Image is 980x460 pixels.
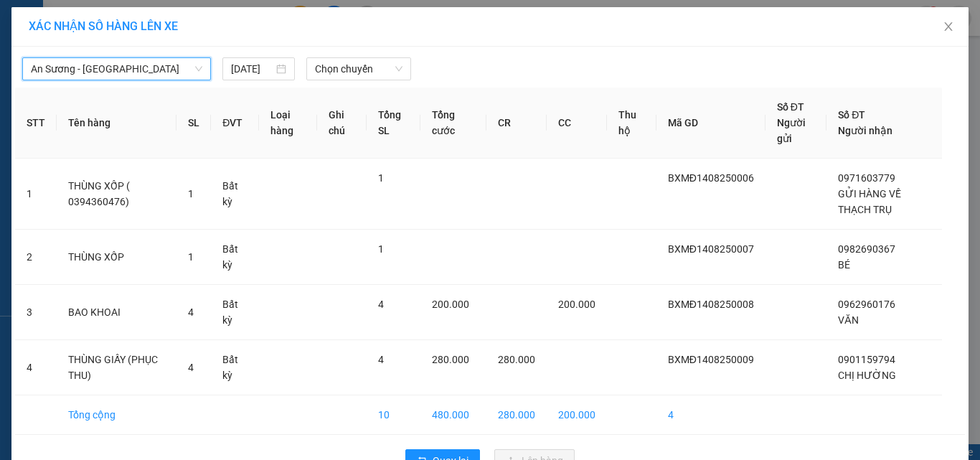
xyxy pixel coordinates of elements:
[7,78,99,109] li: VP Bến xe Miền Đông
[57,340,176,395] td: THÙNG GIẤY (PHỤC THU)
[211,340,258,395] td: Bất kỳ
[420,395,486,435] td: 480.000
[656,88,765,159] th: Mã GD
[29,19,178,33] span: XÁC NHẬN SỐ HÀNG LÊN XE
[378,172,384,184] span: 1
[838,299,895,310] span: 0962960176
[432,354,469,365] span: 280.000
[486,88,547,159] th: CR
[211,88,258,159] th: ĐVT
[838,172,895,184] span: 0971603779
[838,370,896,381] span: CHỊ HƯỜNG
[498,354,535,365] span: 280.000
[15,230,57,285] td: 2
[558,299,595,310] span: 200.000
[777,117,806,144] span: Người gửi
[188,362,194,373] span: 4
[838,354,895,365] span: 0901159794
[57,285,176,340] td: BAO KHOAI
[7,7,208,61] li: Rạng Đông Buslines
[367,395,420,435] td: 10
[838,109,865,121] span: Số ĐT
[176,88,211,159] th: SL
[486,395,547,435] td: 280.000
[99,78,191,125] li: VP Bến xe [GEOGRAPHIC_DATA]
[259,88,318,159] th: Loại hàng
[928,7,969,47] button: Close
[15,88,57,159] th: STT
[15,340,57,395] td: 4
[547,88,607,159] th: CC
[656,395,765,435] td: 4
[231,61,273,77] input: 14/08/2025
[188,251,194,263] span: 1
[317,88,367,159] th: Ghi chú
[188,306,194,318] span: 4
[838,314,858,326] span: VĂN
[315,58,403,80] span: Chọn chuyến
[15,159,57,230] td: 1
[420,88,486,159] th: Tổng cước
[668,354,754,365] span: BXMĐ1408250009
[378,354,384,365] span: 4
[838,243,895,255] span: 0982690367
[607,88,656,159] th: Thu hộ
[668,172,754,184] span: BXMĐ1408250006
[838,188,901,215] span: GỬI HÀNG VỀ THẠCH TRỤ
[367,88,420,159] th: Tổng SL
[547,395,607,435] td: 200.000
[211,159,258,230] td: Bất kỳ
[668,243,754,255] span: BXMĐ1408250007
[211,230,258,285] td: Bất kỳ
[777,101,804,113] span: Số ĐT
[57,230,176,285] td: THÙNG XỐP
[378,243,384,255] span: 1
[57,395,176,435] td: Tổng cộng
[57,159,176,230] td: THÙNG XỐP ( 0394360476)
[57,88,176,159] th: Tên hàng
[943,21,954,32] span: close
[31,58,202,80] span: An Sương - Quảng Ngãi
[378,299,384,310] span: 4
[188,188,194,200] span: 1
[15,285,57,340] td: 3
[838,125,892,136] span: Người nhận
[211,285,258,340] td: Bất kỳ
[668,299,754,310] span: BXMĐ1408250008
[432,299,469,310] span: 200.000
[838,259,850,271] span: BÉ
